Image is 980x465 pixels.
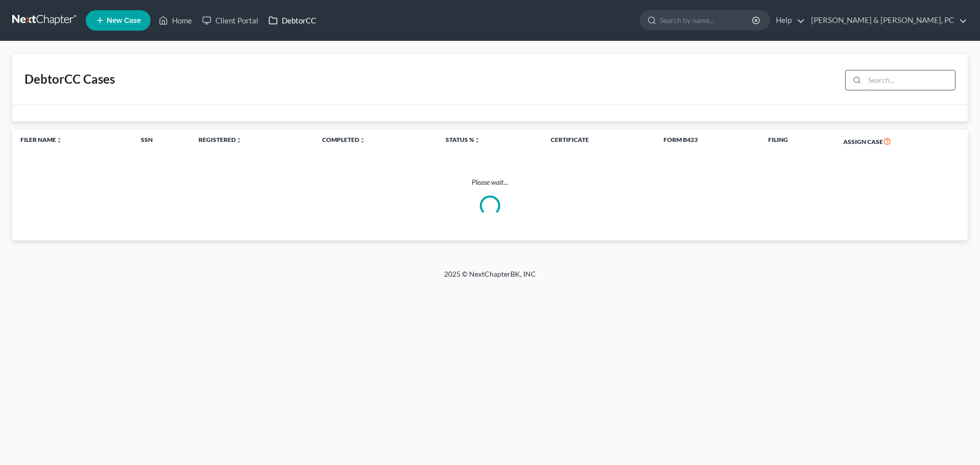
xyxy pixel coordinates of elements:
i: unfold_more [236,137,242,143]
th: Filing [760,130,835,153]
th: Form B423 [655,130,760,153]
a: Client Portal [197,11,263,30]
div: DebtorCC Cases [24,71,115,87]
input: Search... [865,70,955,90]
th: SSN [133,130,191,153]
span: New Case [107,17,141,25]
p: Please wait... [12,177,968,187]
a: Home [154,11,197,30]
a: Status %unfold_more [446,136,480,143]
th: Certificate [543,130,655,153]
a: Completedunfold_more [322,136,365,143]
div: 2025 © NextChapterBK, INC [199,269,781,287]
a: Help [771,11,805,30]
i: unfold_more [474,137,480,143]
a: Registeredunfold_more [199,136,242,143]
th: Assign Case [835,130,968,153]
i: unfold_more [359,137,365,143]
a: Filer Nameunfold_more [20,136,62,143]
input: Search by name... [660,11,753,30]
i: unfold_more [56,137,62,143]
a: DebtorCC [263,11,321,30]
a: [PERSON_NAME] & [PERSON_NAME], PC [806,11,967,30]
